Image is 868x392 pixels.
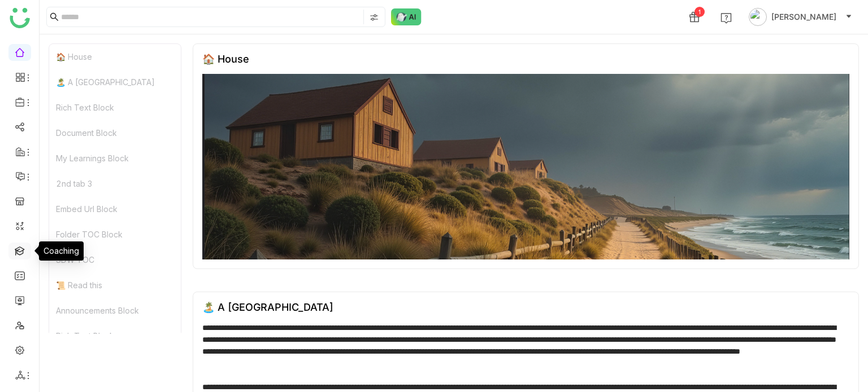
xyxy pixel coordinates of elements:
[721,12,732,24] img: help.svg
[749,8,767,26] img: avatar
[49,298,181,323] div: Announcements Block
[49,95,181,120] div: Rich Text Block
[49,171,181,196] div: 2nd tab 3
[49,146,181,171] div: My Learnings Block
[391,8,422,25] img: ask-buddy-normal.svg
[747,8,854,26] button: [PERSON_NAME]
[202,53,249,65] div: 🏠 House
[771,11,836,23] span: [PERSON_NAME]
[49,69,181,95] div: 🏝️ A [GEOGRAPHIC_DATA]
[49,222,181,247] div: Folder TOC Block
[49,323,181,349] div: Rich Text Block
[202,301,333,313] div: 🏝️ A [GEOGRAPHIC_DATA]
[49,44,181,69] div: 🏠 House
[202,74,849,259] img: 68553b2292361c547d91f02a
[49,120,181,146] div: Document Block
[39,241,84,261] div: Coaching
[49,247,181,272] div: SDW TOC
[370,13,379,22] img: search-type.svg
[49,196,181,222] div: Embed Url Block
[695,7,705,17] div: 1
[49,272,181,298] div: 📜 Read this
[10,8,30,28] img: logo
